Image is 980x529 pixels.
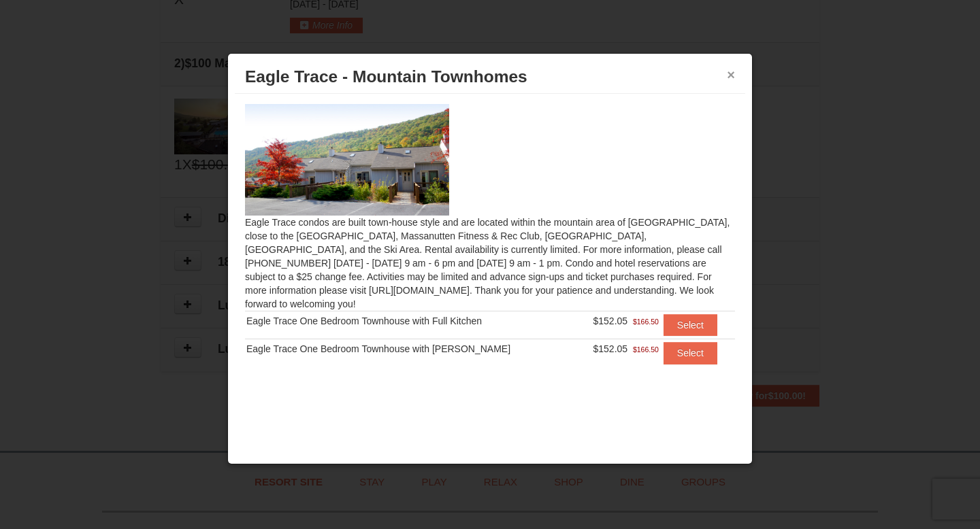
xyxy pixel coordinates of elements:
button: × [727,68,735,82]
span: $166.50 [633,315,659,328]
span: $152.05 [593,315,628,326]
div: Eagle Trace One Bedroom Townhouse with Full Kitchen [246,314,574,328]
div: Eagle Trace One Bedroom Townhouse with [PERSON_NAME] [246,342,574,356]
span: $166.50 [633,343,659,356]
button: Select [664,314,717,336]
span: Eagle Trace - Mountain Townhomes [245,67,527,86]
div: Eagle Trace condos are built town-house style and are located within the mountain area of [GEOGRA... [235,94,745,391]
button: Select [664,342,717,364]
img: 19218983-1-9b289e55.jpg [245,104,449,216]
span: $152.05 [593,343,628,354]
